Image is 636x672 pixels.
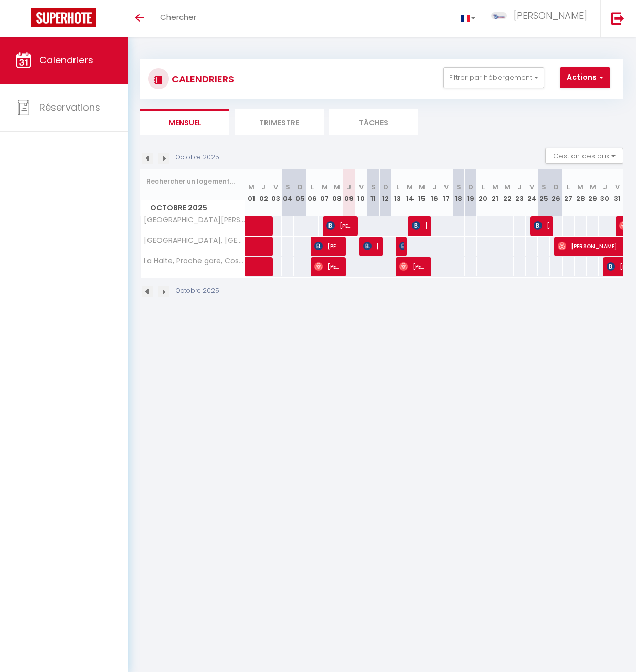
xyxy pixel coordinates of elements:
button: Filtrer par hébergement [443,67,544,88]
abbr: M [334,182,340,192]
img: logout [611,12,624,25]
th: 25 [538,169,550,216]
abbr: S [285,182,290,192]
abbr: J [432,182,437,192]
abbr: L [311,182,314,192]
th: 01 [246,169,258,216]
th: 19 [465,169,477,216]
th: 30 [599,169,611,216]
li: Mensuel [140,109,229,135]
abbr: V [359,182,364,192]
abbr: J [517,182,522,192]
abbr: L [482,182,485,192]
span: Calendriers [39,54,93,67]
abbr: D [468,182,473,192]
abbr: M [322,182,328,192]
th: 17 [440,169,452,216]
span: [PERSON_NAME] [363,236,379,256]
th: 11 [367,169,379,216]
abbr: M [504,182,511,192]
span: Réservations [39,101,100,114]
th: 21 [489,169,501,216]
abbr: L [396,182,399,192]
th: 29 [587,169,599,216]
abbr: J [347,182,351,192]
th: 07 [319,169,331,216]
th: 15 [416,169,428,216]
th: 08 [331,169,343,216]
li: Tâches [329,109,418,135]
th: 14 [404,169,416,216]
th: 10 [355,169,367,216]
img: ... [491,12,507,19]
abbr: V [529,182,534,192]
abbr: V [615,182,620,192]
img: Super Booking [31,8,96,27]
abbr: M [590,182,596,192]
abbr: L [567,182,570,192]
span: [PERSON_NAME] [534,216,550,236]
h3: CALENDRIERS [169,67,234,91]
abbr: J [603,182,607,192]
span: [PERSON_NAME] [514,9,587,22]
p: Octobre 2025 [176,286,219,296]
span: [PERSON_NAME] [314,236,343,256]
abbr: M [419,182,425,192]
abbr: V [273,182,278,192]
abbr: S [542,182,546,192]
button: Actions [560,67,610,88]
li: Trimestre [235,109,324,135]
span: Octobre 2025 [141,200,245,216]
abbr: V [444,182,449,192]
th: 24 [526,169,538,216]
span: [GEOGRAPHIC_DATA][PERSON_NAME], [GEOGRAPHIC_DATA], [GEOGRAPHIC_DATA], [GEOGRAPHIC_DATA] [142,216,247,224]
abbr: M [492,182,499,192]
abbr: D [298,182,303,192]
th: 09 [343,169,355,216]
abbr: S [457,182,461,192]
abbr: S [371,182,376,192]
th: 23 [514,169,526,216]
th: 03 [270,169,282,216]
abbr: M [248,182,255,192]
span: [PERSON_NAME] [399,257,428,276]
span: [GEOGRAPHIC_DATA], [GEOGRAPHIC_DATA], [GEOGRAPHIC_DATA] privée [142,237,247,244]
th: 27 [563,169,575,216]
th: 28 [575,169,587,216]
span: [PERSON_NAME] [314,257,343,276]
th: 20 [477,169,489,216]
th: 12 [379,169,391,216]
span: [PERSON_NAME] [399,236,404,256]
input: Rechercher un logement... [146,172,239,191]
th: 06 [306,169,319,216]
th: 16 [428,169,440,216]
p: Octobre 2025 [176,153,219,163]
th: 05 [294,169,306,216]
abbr: D [383,182,388,192]
span: La Halte, Proche gare, Cosy, Spacieux [142,257,247,265]
th: 22 [501,169,513,216]
span: [PERSON_NAME] [412,216,428,236]
th: 02 [258,169,270,216]
th: 31 [611,169,623,216]
abbr: D [554,182,559,192]
span: [PERSON_NAME] [326,216,355,236]
abbr: J [261,182,266,192]
th: 13 [391,169,404,216]
abbr: M [407,182,413,192]
th: 04 [282,169,294,216]
th: 18 [452,169,464,216]
button: Gestion des prix [545,148,623,164]
span: Chercher [160,12,196,23]
th: 26 [550,169,562,216]
abbr: M [577,182,584,192]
